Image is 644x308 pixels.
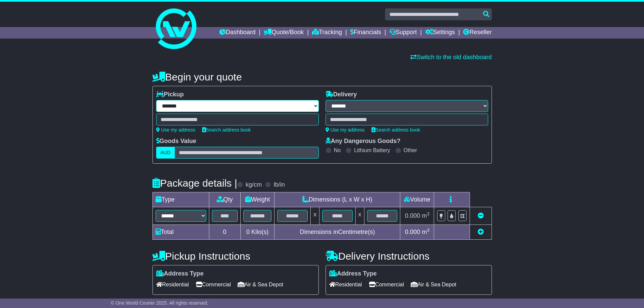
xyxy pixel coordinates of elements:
[111,300,209,306] span: © One World Courier 2025. All rights reserved.
[400,192,434,207] td: Volume
[275,225,400,240] td: Dimensions in Centimetre(s)
[350,27,381,39] a: Financials
[410,54,492,61] a: Switch to the old dashboard
[240,192,275,207] td: Weight
[156,127,195,133] a: Use my address
[326,127,365,133] a: Use my address
[156,147,175,159] label: AUD
[152,177,237,189] h4: Package details |
[219,27,256,39] a: Dashboard
[275,192,400,207] td: Dimensions (L x W x H)
[422,212,430,219] span: m
[156,279,189,290] span: Residential
[326,91,357,98] label: Delivery
[311,207,319,225] td: x
[427,228,430,233] sup: 3
[372,127,420,133] a: Search address book
[478,212,484,219] a: Remove this item
[240,225,275,240] td: Kilo(s)
[405,212,420,219] span: 0.000
[427,211,430,216] sup: 3
[209,192,240,207] td: Qty
[478,229,484,235] a: Add new item
[329,279,362,290] span: Residential
[334,147,341,153] label: No
[355,207,364,225] td: x
[238,279,283,290] span: Air & Sea Depot
[209,225,240,240] td: 0
[152,225,209,240] td: Total
[156,138,196,145] label: Goods Value
[273,181,285,189] label: lb/in
[411,279,456,290] span: Air & Sea Depot
[404,147,417,153] label: Other
[389,27,417,39] a: Support
[463,27,492,39] a: Reseller
[196,279,231,290] span: Commercial
[246,229,249,235] span: 0
[156,270,204,278] label: Address Type
[152,251,319,262] h4: Pickup Instructions
[152,71,492,82] h4: Begin your quote
[152,192,209,207] td: Type
[422,229,430,235] span: m
[264,27,304,39] a: Quote/Book
[425,27,455,39] a: Settings
[245,181,262,189] label: kg/cm
[405,229,420,235] span: 0.000
[156,91,184,98] label: Pickup
[354,147,390,153] label: Lithium Battery
[326,251,492,262] h4: Delivery Instructions
[202,127,251,133] a: Search address book
[329,270,377,278] label: Address Type
[312,27,342,39] a: Tracking
[326,138,401,145] label: Any Dangerous Goods?
[369,279,404,290] span: Commercial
